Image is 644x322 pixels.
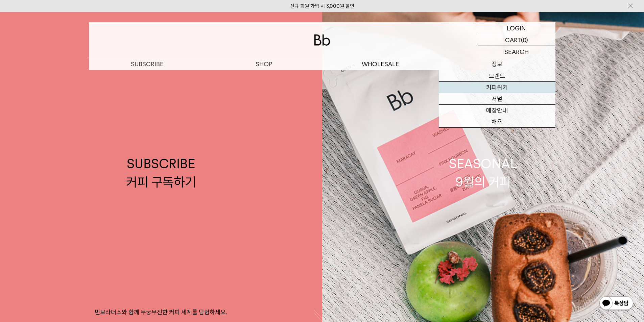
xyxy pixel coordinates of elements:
[449,155,517,191] div: SEASONAL 9월의 커피
[505,34,521,46] p: CART
[599,296,634,312] img: 카카오톡 채널 1:1 채팅 버튼
[439,82,555,93] a: 커피위키
[478,34,555,46] a: CART (0)
[290,3,354,9] a: 신규 회원 가입 시 3,000원 할인
[439,116,555,128] a: 채용
[439,105,555,116] a: 매장안내
[478,22,555,34] a: LOGIN
[439,70,555,82] a: 브랜드
[507,22,526,34] p: LOGIN
[439,93,555,105] a: 저널
[206,58,322,70] a: SHOP
[504,46,529,58] p: SEARCH
[322,58,439,70] p: WHOLESALE
[89,58,206,70] a: SUBSCRIBE
[521,34,528,46] p: (0)
[126,155,196,191] div: SUBSCRIBE 커피 구독하기
[314,34,330,46] img: 로고
[439,58,555,70] p: 정보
